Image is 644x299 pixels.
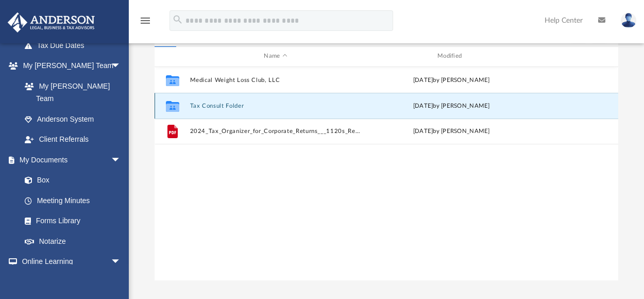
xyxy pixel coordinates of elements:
a: Notarize [14,231,131,252]
a: My [PERSON_NAME] Teamarrow_drop_down [7,56,131,76]
div: id [541,52,614,61]
i: menu [139,14,151,27]
div: by [PERSON_NAME] [366,75,537,85]
span: arrow_drop_down [111,252,131,273]
button: Tax Consult Folder [190,102,362,109]
a: Forms Library [14,211,126,231]
button: Medical Weight Loss Club, LLC [190,76,362,83]
div: id [159,52,185,61]
a: Anderson System [14,109,131,129]
img: Anderson Advisors Platinum Portal [5,12,98,32]
a: Box [14,170,126,191]
div: Modified [365,52,537,61]
div: grid [155,67,618,281]
a: Tax Due Dates [14,35,137,56]
img: User Pic [621,13,636,28]
a: My [PERSON_NAME] Team [14,76,126,109]
a: Client Referrals [14,129,131,150]
div: [DATE] by [PERSON_NAME] [366,101,537,110]
span: arrow_drop_down [111,56,131,77]
button: 2024_Tax_Organizer_for_Corporate_Returns___1120s_Returns_Rev112172024MWLCLLC.pdf [190,128,362,135]
a: Online Learningarrow_drop_down [7,252,131,272]
a: Meeting Minutes [14,190,131,211]
span: arrow_drop_down [111,149,131,171]
div: [DATE] by [PERSON_NAME] [366,127,537,136]
a: My Documentsarrow_drop_down [7,149,131,170]
div: Name [190,52,361,61]
span: [DATE] [413,77,433,82]
i: search [172,14,183,25]
a: menu [139,20,151,27]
